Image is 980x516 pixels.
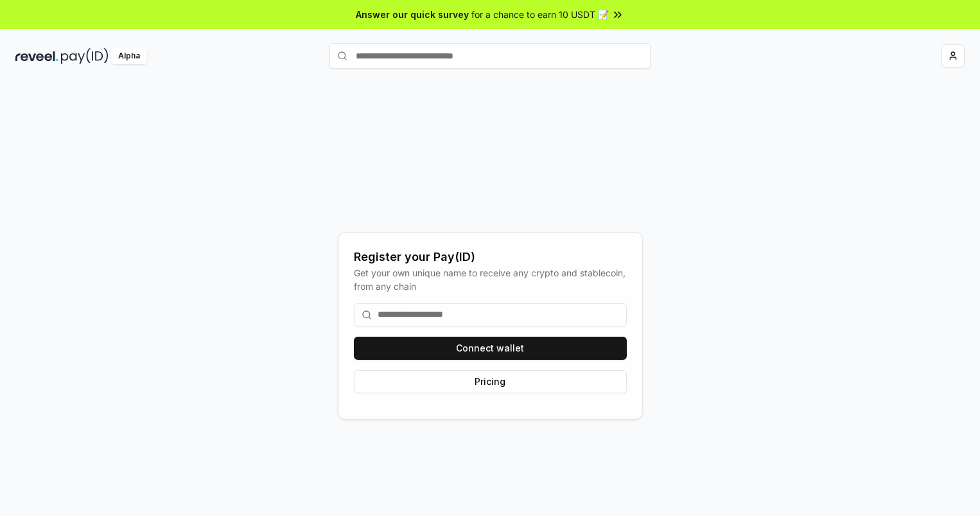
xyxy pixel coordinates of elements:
img: pay_id [61,48,109,64]
div: Get your own unique name to receive any crypto and stablecoin, from any chain [354,266,627,293]
div: Register your Pay(ID) [354,248,627,266]
span: for a chance to earn 10 USDT 📝 [471,8,609,21]
button: Pricing [354,370,627,393]
span: Answer our quick survey [356,8,469,21]
div: Alpha [111,48,147,64]
img: reveel_dark [15,48,58,64]
button: Connect wallet [354,337,627,360]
